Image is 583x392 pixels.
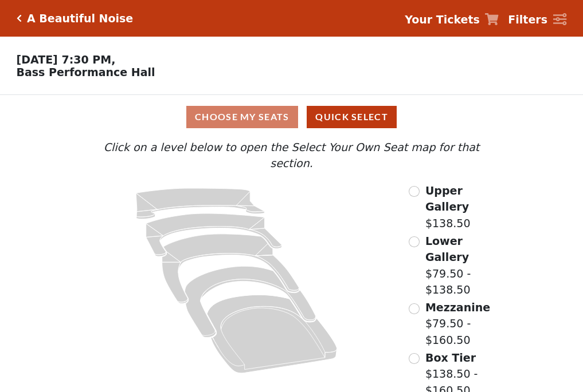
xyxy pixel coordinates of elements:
[307,106,397,128] button: Quick Select
[508,13,547,26] strong: Filters
[136,188,265,219] path: Upper Gallery - Seats Available: 288
[425,301,490,314] span: Mezzanine
[208,295,338,373] path: Orchestra / Parterre Circle - Seats Available: 29
[425,233,502,298] label: $79.50 - $138.50
[81,139,502,172] p: Click on a level below to open the Select Your Own Seat map for that section.
[405,13,480,26] strong: Your Tickets
[27,12,133,25] h5: A Beautiful Noise
[425,351,476,364] span: Box Tier
[146,213,282,256] path: Lower Gallery - Seats Available: 75
[425,184,469,213] span: Upper Gallery
[425,299,502,349] label: $79.50 - $160.50
[405,11,499,28] a: Your Tickets
[17,14,22,22] a: Click here to go back to filters
[425,183,502,232] label: $138.50
[508,11,566,28] a: Filters
[425,235,469,264] span: Lower Gallery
